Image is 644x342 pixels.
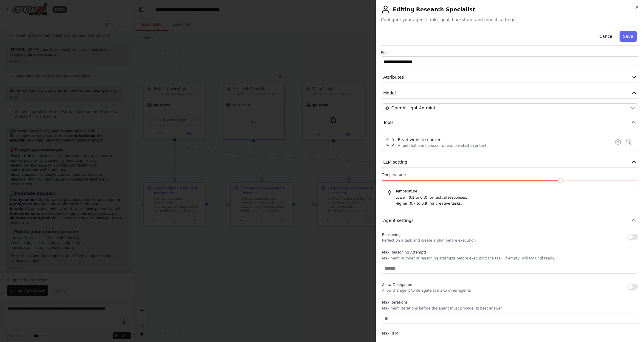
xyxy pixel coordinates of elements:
[382,300,638,305] label: Max Iterations
[391,105,435,111] span: OpenAI - gpt-4o-mini
[395,201,633,207] p: Higher (0.7 to 0.9) for creative tasks.
[613,137,623,147] button: Configure tool
[398,137,488,143] div: Read website content
[386,138,394,146] img: ScrapeWebsiteTool
[382,288,471,293] p: Allow the agent to delegate tasks to other agents
[620,31,637,42] button: Save
[382,306,638,311] p: Maximum iterations before the agent must provide its best answer
[382,256,638,261] p: Maximum number of reasoning attempts before executing the task. If empty, will try until ready.
[381,17,639,23] span: Configure your agent's role, goal, backstory, and model settings.
[382,233,401,237] span: Reasoning
[387,189,633,194] h5: Temperature
[382,238,476,243] p: Reflect on a task and create a plan before execution
[623,137,634,147] button: Delete tool
[381,117,639,128] button: Tools
[382,103,638,112] button: OpenAI - gpt-4o-mini
[381,88,639,99] button: Model
[395,195,633,201] p: Lower (0.1 to 0.3) for factual responses.
[382,250,638,255] label: Max Reasoning Attempts
[383,119,394,125] span: Tools
[383,159,407,165] span: LLM setting
[381,215,639,226] button: Agent settings
[382,283,412,287] span: Allow Delegation
[381,157,639,168] button: LLM setting
[383,90,396,96] span: Model
[383,74,404,80] span: Attributes
[383,217,414,223] span: Agent settings
[382,337,638,342] p: Maximum requests per minute to avoid rate limits
[381,5,639,14] h2: Editing Research Specialist
[382,172,406,177] span: Temperature:
[382,331,638,336] label: Max RPM
[381,50,639,55] label: Role
[596,31,617,42] button: Cancel
[381,72,639,83] button: Attributes
[398,143,488,148] div: A tool that can be used to read a website content.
